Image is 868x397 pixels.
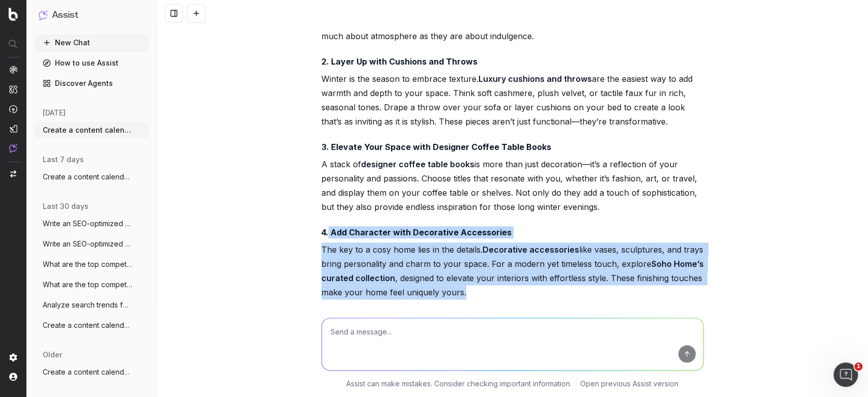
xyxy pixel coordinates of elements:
span: Analyze search trends for: shoes [43,300,132,310]
span: last 7 days [43,155,84,165]
img: Assist [39,10,48,20]
span: [DATE] [43,108,66,118]
button: Create a content calendar using trends & [35,122,148,138]
strong: Decorative accessories [483,245,579,255]
p: Winter is the season to embrace texture. are the easiest way to add warmth and depth to your spac... [321,72,704,129]
span: Create a content calendar using trends & [43,367,132,377]
img: Activation [9,105,17,113]
img: Setting [9,353,17,361]
strong: 4. Add Character with Decorative Accessories [321,227,512,237]
a: Discover Agents [35,75,148,91]
a: How to use Assist [35,55,148,71]
strong: 3. Elevate Your Space with Designer Coffee Table Books [321,142,551,152]
span: last 30 days [43,201,88,211]
img: Studio [9,125,17,133]
img: Switch project [10,170,16,177]
span: Write an SEO-optimized article about on [43,239,132,249]
span: Create a content calendar using trends & [43,125,132,135]
strong: designer coffee table books [361,159,474,169]
strong: Luxury cushions and throws [478,74,592,84]
button: Create a content calendar with 10 differ [35,169,148,185]
span: Write an SEO-optimized article about on [43,219,132,229]
p: The key to a cosy home lies in the details. like vases, sculptures, and trays bring personality a... [321,242,704,299]
h1: Assist [52,8,78,22]
span: older [43,350,62,360]
button: New Chat [35,35,148,51]
span: Create a content calendar with 10 differ [43,172,132,182]
button: Create a content calendar using trends & [35,364,148,380]
img: Botify logo [9,8,18,21]
button: Analyze search trends for: shoes [35,297,148,313]
img: My account [9,373,17,381]
span: Create a content calendar using trends & [43,320,132,330]
span: 1 [854,362,862,371]
button: What are the top competitors ranking for [35,277,148,293]
strong: 2. Layer Up with Cushions and Throws [321,56,477,67]
a: Open previous Assist version [580,379,678,389]
button: Assist [39,8,144,22]
iframe: Intercom live chat [833,362,858,387]
img: Analytics [9,66,17,74]
img: Assist [9,144,17,152]
p: A stack of is more than just decoration—it’s a reflection of your personality and passions. Choos... [321,157,704,214]
span: What are the top competitors ranking for [43,259,132,269]
button: What are the top competitors ranking for [35,256,148,272]
span: What are the top competitors ranking for [43,280,132,290]
img: Intelligence [9,85,17,94]
button: Write an SEO-optimized article about on [35,216,148,232]
p: Assist can make mistakes. Consider checking important information. [346,379,572,389]
button: Create a content calendar using trends & [35,317,148,333]
button: Write an SEO-optimized article about on [35,236,148,252]
strong: Soho Home’s curated collection [321,259,706,283]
